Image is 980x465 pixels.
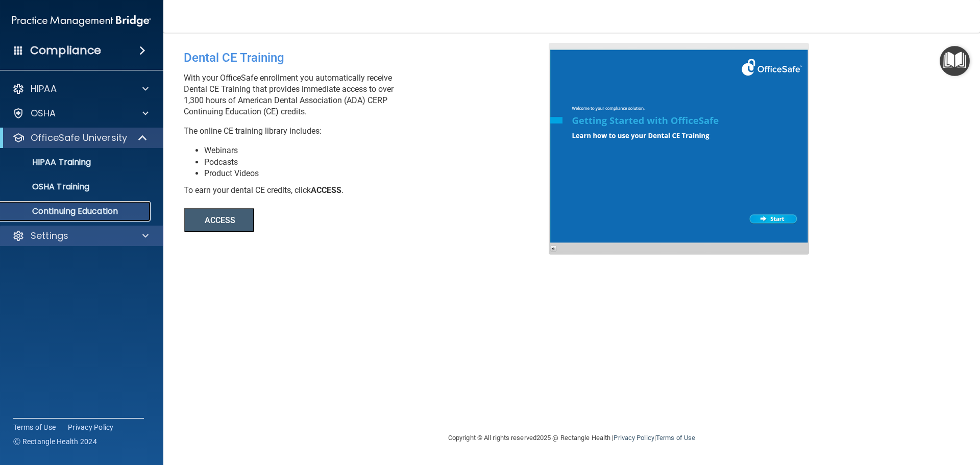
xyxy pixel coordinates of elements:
a: Privacy Policy [614,434,654,442]
a: OSHA [12,107,149,119]
a: Privacy Policy [68,422,114,432]
div: To earn your dental CE credits, click . [184,185,556,196]
a: ACCESS [184,217,463,225]
li: Podcasts [204,157,556,168]
p: OSHA Training [7,182,89,192]
a: Terms of Use [656,434,695,442]
img: PMB logo [12,11,151,31]
button: ACCESS [184,208,254,232]
p: OfficeSafe University [31,132,127,144]
a: HIPAA [12,83,149,95]
p: The online CE training library includes: [184,126,556,137]
h4: Compliance [30,43,101,58]
a: Settings [12,230,149,242]
p: Continuing Education [7,206,146,216]
p: HIPAA Training [7,157,91,167]
b: ACCESS [311,185,341,195]
p: With your OfficeSafe enrollment you automatically receive Dental CE Training that provides immedi... [184,72,556,117]
a: OfficeSafe University [12,132,148,144]
div: Dental CE Training [184,43,556,72]
iframe: Drift Widget Chat Controller [803,393,968,433]
li: Product Videos [204,168,556,179]
a: Terms of Use [13,422,56,432]
button: Open Resource Center [940,46,970,76]
p: OSHA [31,107,56,119]
p: Settings [31,230,68,242]
p: HIPAA [31,83,57,95]
span: Ⓒ Rectangle Health 2024 [13,436,97,447]
div: Copyright © All rights reserved 2025 @ Rectangle Health | | [385,422,758,454]
li: Webinars [204,145,556,156]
